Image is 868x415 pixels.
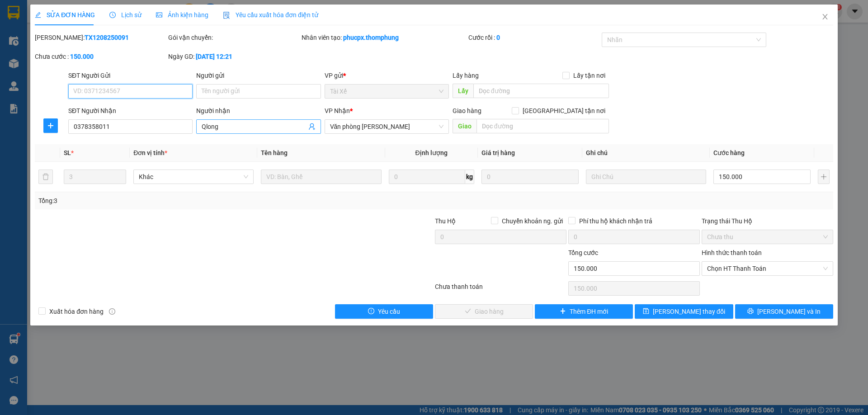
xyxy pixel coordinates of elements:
span: Phí thu hộ khách nhận trả [576,216,656,226]
span: Ảnh kiện hàng [156,11,208,19]
button: plus [43,118,58,133]
span: save [643,308,649,315]
span: Thu Hộ [435,217,456,225]
span: user-add [308,123,316,130]
div: VP gửi [325,71,449,80]
div: Cước rồi : [468,33,600,42]
div: Nhân viên tạo: [302,33,467,42]
span: exclamation-circle [368,308,374,315]
label: Hình thức thanh toán [702,249,762,256]
div: SĐT Người Gửi [68,71,193,80]
input: Ghi Chú [586,170,706,184]
span: VP Nhận [325,107,350,114]
span: Lấy tận nơi [570,71,609,80]
span: picture [156,12,162,18]
span: Giao [453,119,476,133]
div: Chưa cước : [35,52,166,61]
span: Giá trị hàng [481,149,515,156]
img: icon [223,12,230,19]
span: printer [747,308,754,315]
input: Dọc đường [476,119,609,133]
span: [GEOGRAPHIC_DATA] tận nơi [519,106,609,116]
button: plus [818,170,830,184]
b: phucpx.thomphung [343,34,399,41]
div: Tổng: 3 [38,196,335,206]
span: Xuất hóa đơn hàng [46,307,107,316]
span: Văn phòng Quỳnh Lưu [330,120,443,133]
button: plusThêm ĐH mới [535,304,633,319]
span: Tài Xế [330,85,443,98]
button: exclamation-circleYêu cầu [335,304,433,319]
span: kg [465,170,474,184]
button: Close [812,5,838,30]
span: SỬA ĐƠN HÀNG [35,11,95,19]
button: save[PERSON_NAME] thay đổi [635,304,733,319]
span: Tên hàng [261,149,288,156]
span: info-circle [109,308,115,315]
span: Lấy [453,84,473,98]
div: Trạng thái Thu Hộ [702,216,833,226]
span: Lấy hàng [453,72,479,79]
span: Chưa thu [707,230,828,244]
span: Lịch sử [109,11,142,19]
span: Giao hàng [453,107,481,114]
b: 150.000 [70,53,94,60]
b: 0 [496,34,500,41]
button: printer[PERSON_NAME] và In [735,304,833,319]
div: Người gửi [196,71,321,80]
span: plus [44,122,57,129]
span: Thêm ĐH mới [570,307,608,316]
span: Yêu cầu xuất hóa đơn điện tử [223,11,318,19]
span: [PERSON_NAME] và In [757,307,821,316]
span: close [821,13,829,20]
th: Ghi chú [582,144,710,162]
span: clock-circle [109,12,116,18]
div: SĐT Người Nhận [68,106,193,116]
div: [PERSON_NAME]: [35,33,166,42]
span: Đơn vị tính [133,149,167,156]
button: delete [38,170,53,184]
div: Người nhận [196,106,321,116]
input: 0 [481,170,579,184]
span: Định lượng [415,149,448,156]
span: Chuyển khoản ng. gửi [498,216,566,226]
div: Ngày GD: [168,52,300,61]
span: plus [560,308,566,315]
button: checkGiao hàng [435,304,533,319]
span: Tổng cước [568,249,598,256]
div: Gói vận chuyển: [168,33,300,42]
div: Chưa thanh toán [434,282,567,297]
span: Chọn HT Thanh Toán [707,262,828,275]
span: Yêu cầu [378,307,400,316]
span: Cước hàng [713,149,745,156]
span: Khác [139,170,248,184]
b: [DATE] 12:21 [196,53,232,60]
input: Dọc đường [473,84,609,98]
span: [PERSON_NAME] thay đổi [653,307,725,316]
input: VD: Bàn, Ghế [261,170,381,184]
b: TX1208250091 [85,34,129,41]
span: SL [64,149,71,156]
span: edit [35,12,41,18]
